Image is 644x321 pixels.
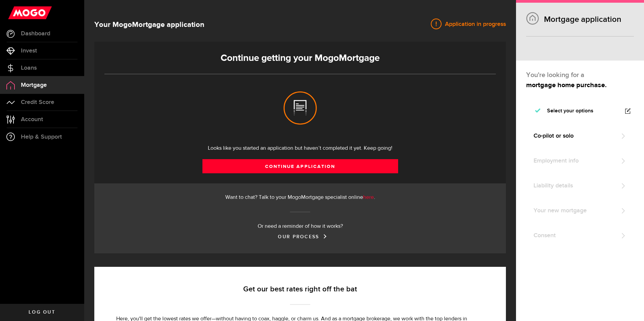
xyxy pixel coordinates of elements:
span: Log out [29,310,55,315]
span: Help & Support [21,134,62,140]
a: Employment info [526,150,634,172]
p: Or need a reminder of how it works? [104,222,496,230]
a: Co-pilot or solo [526,125,634,147]
h3: Continue getting your MogoMortgage [104,53,496,64]
span: mortgage home purchase [526,82,605,88]
a: Our Process [278,234,322,240]
strong: . [526,82,607,88]
h3: Your MogoMortgage application [94,20,204,30]
p: Want to chat? Talk to your MogoMortgage specialist online . [104,193,496,202]
p: Looks like you started an application but haven’t completed it yet. Keep going! [104,144,496,152]
span: Mortgage [21,82,47,88]
a: Continue Application [202,159,398,173]
span: Application in progress [442,20,506,28]
a: Consent [526,225,634,246]
div: You're looking for a [526,70,634,80]
div: % complete [526,42,565,54]
a: Select your options [526,100,634,122]
h1: Mortgage application [526,14,634,24]
a: Liability details [526,175,634,197]
span: Invest [21,48,37,54]
span: Credit Score [21,99,54,105]
a: here [363,195,374,200]
h4: Get our best rates right off the bat [116,285,484,294]
span: 0 [526,44,530,52]
span: Dashboard [21,31,50,37]
span: Account [21,116,43,122]
button: Open LiveChat chat widget [5,3,26,23]
a: Your new mortgage [526,200,634,221]
span: Loans [21,65,37,71]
